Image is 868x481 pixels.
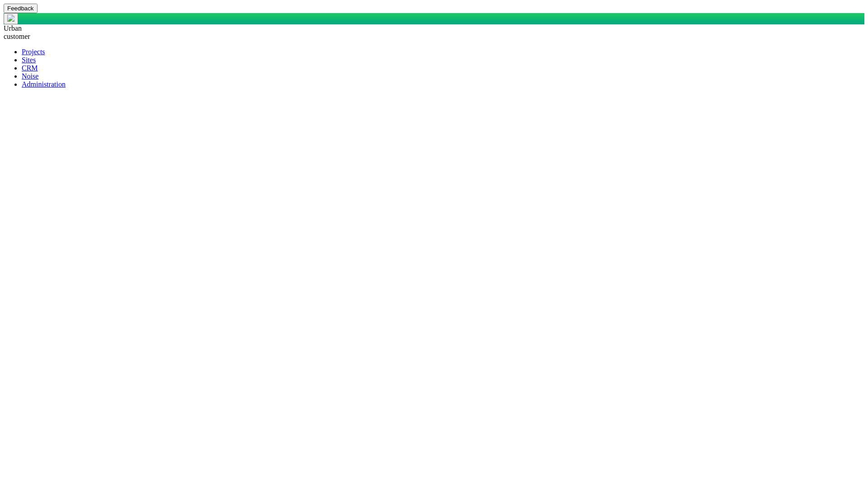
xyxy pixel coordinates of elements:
span: customer [4,33,30,40]
span: Urban [4,24,22,32]
a: Projects [22,48,45,56]
a: Sites [22,56,36,64]
button: Feedback [4,4,38,13]
a: Administration [22,80,66,88]
a: CRM [22,64,38,72]
img: UrbanGroupSolutionsTheme$USG_Images$logo.png [7,14,14,22]
div: customer [4,33,864,41]
a: Noise [22,72,38,80]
